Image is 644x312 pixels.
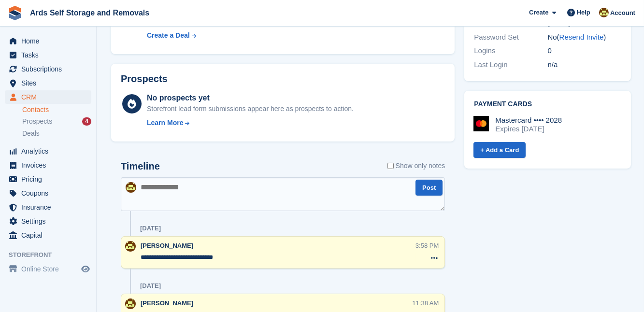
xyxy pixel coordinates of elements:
h2: Timeline [121,161,160,172]
a: Create a Deal [147,30,349,41]
span: Invoices [21,158,79,172]
a: menu [5,90,91,104]
span: Capital [21,228,79,242]
img: stora-icon-8386f47178a22dfd0bd8f6a31ec36ba5ce8667c1dd55bd0f319d3a0aa187defe.svg [8,6,22,20]
div: Mastercard •••• 2028 [495,116,562,125]
img: Mark McFerran [125,241,136,252]
a: Prospects 4 [22,116,91,127]
a: menu [5,34,91,48]
span: [PERSON_NAME] [141,299,193,307]
span: [PERSON_NAME] [141,242,193,249]
label: Show only notes [387,161,445,171]
div: Storefront lead form submissions appear here as prospects to action. [147,104,354,114]
a: menu [5,186,91,200]
span: Insurance [21,200,79,214]
span: Online Store [21,262,79,276]
a: Contacts [22,105,91,114]
div: 0 [547,45,621,57]
a: Ards Self Storage and Removals [26,5,153,21]
span: Account [610,8,635,18]
a: Preview store [80,263,91,275]
h2: Payment cards [474,100,621,108]
div: 3:58 PM [415,241,439,250]
input: Show only notes [387,161,394,171]
span: Settings [21,214,79,228]
span: Home [21,34,79,48]
div: Create a Deal [147,30,190,41]
img: Mark McFerran [126,182,136,193]
a: menu [5,228,91,242]
div: Last Login [474,59,547,71]
button: Post [415,180,443,196]
a: Deals [22,128,91,139]
img: Mark McFerran [125,298,136,309]
a: menu [5,144,91,158]
span: CRM [21,90,79,104]
span: Prospects [22,117,52,126]
a: menu [5,76,91,90]
span: ( ) [557,33,606,41]
a: menu [5,172,91,186]
a: menu [5,200,91,214]
a: Learn More [147,118,354,128]
div: Password Set [474,32,547,43]
span: Subscriptions [21,62,79,76]
div: 4 [82,117,91,126]
img: Mastercard Logo [473,116,489,131]
div: [DATE] [140,225,161,232]
div: Logins [474,45,547,57]
span: Help [577,8,590,17]
a: + Add a Card [473,142,526,158]
div: 11:38 AM [412,298,439,308]
div: Learn More [147,118,183,128]
span: Deals [22,129,40,138]
span: Pricing [21,172,79,186]
a: menu [5,62,91,76]
div: Expires [DATE] [495,125,562,133]
a: menu [5,158,91,172]
img: Mark McFerran [599,8,609,17]
div: n/a [547,59,621,71]
a: menu [5,48,91,62]
span: Coupons [21,186,79,200]
a: Resend Invite [559,33,604,41]
a: menu [5,214,91,228]
div: [DATE] [140,282,161,290]
span: Create [529,8,548,17]
div: No prospects yet [147,92,354,104]
h2: Prospects [121,73,168,85]
span: Analytics [21,144,79,158]
span: Sites [21,76,79,90]
div: No [547,32,621,43]
span: Tasks [21,48,79,62]
span: Storefront [9,250,96,260]
a: menu [5,262,91,276]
